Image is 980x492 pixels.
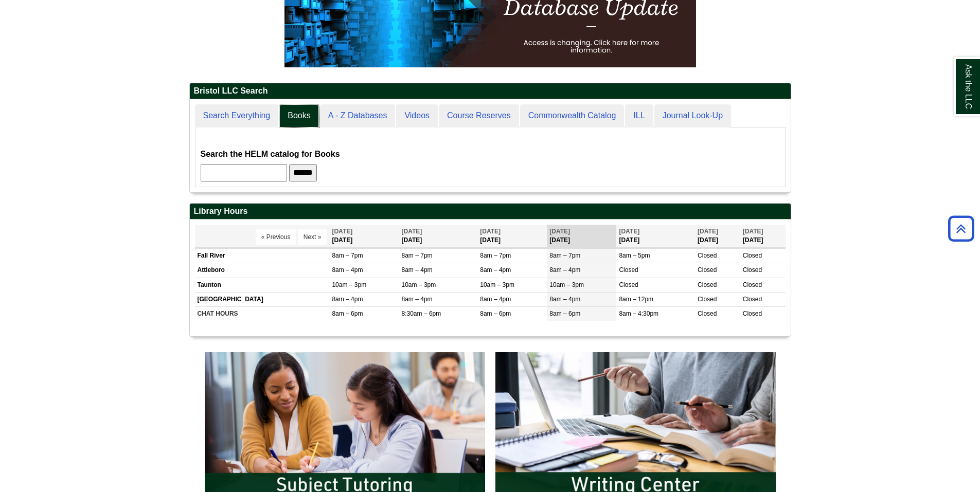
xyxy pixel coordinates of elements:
th: [DATE] [695,225,740,248]
th: [DATE] [740,225,786,248]
a: Videos [396,104,438,127]
span: [DATE] [743,228,763,235]
th: [DATE] [329,225,399,248]
a: Journal Look-Up [654,104,731,127]
a: A - Z Databases [320,104,396,127]
button: Next » [298,229,327,245]
span: [DATE] [480,228,501,235]
span: [DATE] [619,228,639,235]
span: Closed [698,266,717,274]
span: 8am – 4pm [549,266,580,274]
a: Back to Top [945,222,977,235]
td: CHAT HOURS [195,306,330,321]
td: [GEOGRAPHIC_DATA] [195,292,330,306]
span: Closed [698,281,717,288]
span: Closed [743,252,762,259]
span: [DATE] [402,228,422,235]
span: 8am – 4pm [480,296,511,303]
span: Closed [743,296,762,303]
th: [DATE] [477,225,547,248]
span: Closed [743,281,762,288]
span: Closed [698,310,717,317]
th: [DATE] [616,225,695,248]
h2: Library Hours [190,204,791,220]
td: Taunton [195,278,330,292]
span: 8am – 7pm [549,252,580,259]
h2: Bristol LLC Search [190,83,791,99]
span: 8am – 5pm [619,252,650,259]
a: Commonwealth Catalog [520,104,625,127]
span: [DATE] [332,228,352,235]
a: Search Everything [195,104,279,127]
th: [DATE] [547,225,616,248]
span: [DATE] [698,228,718,235]
span: [DATE] [549,228,570,235]
label: Search the HELM catalog for Books [201,147,340,161]
span: 8am – 7pm [480,252,511,259]
button: « Previous [256,229,296,245]
span: 8am – 6pm [549,310,580,317]
span: 8am – 4pm [332,266,363,274]
span: 10am – 3pm [332,281,366,288]
span: 8am – 4pm [332,296,363,303]
span: 8am – 12pm [619,296,653,303]
span: 8am – 4pm [402,266,433,274]
span: 8am – 4pm [480,266,511,274]
span: Closed [743,310,762,317]
span: 10am – 3pm [480,281,514,288]
span: 8am – 4pm [549,296,580,303]
span: 8am – 7pm [402,252,433,259]
span: 8am – 6pm [332,310,363,317]
a: ILL [625,104,653,127]
a: Books [279,104,318,127]
a: Course Reserves [439,104,519,127]
span: Closed [743,266,762,274]
td: Attleboro [195,263,330,278]
div: Books [201,133,780,181]
span: Closed [698,252,717,259]
span: 8am – 6pm [480,310,511,317]
span: 8am – 4pm [402,296,433,303]
span: Closed [619,281,638,288]
span: Closed [698,296,717,303]
span: 8am – 7pm [332,252,363,259]
th: [DATE] [399,225,478,248]
span: 8am – 4:30pm [619,310,658,317]
td: Fall River [195,249,330,263]
span: 8:30am – 6pm [402,310,441,317]
span: 10am – 3pm [549,281,584,288]
span: Closed [619,266,638,274]
span: 10am – 3pm [402,281,436,288]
